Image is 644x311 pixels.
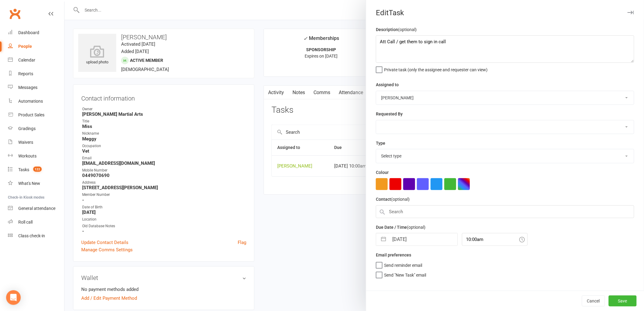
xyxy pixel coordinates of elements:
label: Due Date / Time [376,224,425,231]
div: Dashboard [18,30,39,35]
div: Open Intercom Messenger [6,290,21,305]
a: Automations [8,94,64,108]
small: (optional) [398,27,417,32]
span: Private task (only the assignee and requester can view) [384,65,488,72]
div: Calendar [18,58,35,62]
label: Colour [376,169,389,176]
div: Automations [18,99,43,104]
span: 122 [33,167,42,172]
div: Edit Task [366,9,644,17]
a: What's New [8,177,64,190]
div: Waivers [18,140,33,145]
div: General attendance [18,206,55,211]
small: (optional) [391,197,410,202]
div: Product Sales [18,112,44,117]
a: Clubworx [7,6,23,21]
label: Contact [376,196,410,203]
a: Product Sales [8,108,64,122]
div: People [18,44,32,49]
a: Reports [8,67,64,81]
a: Dashboard [8,26,64,40]
div: Class check-in [18,233,45,238]
span: Send reminder email [384,261,422,268]
div: Workouts [18,154,37,158]
a: People [8,40,64,53]
button: Cancel [582,295,605,306]
a: Workouts [8,149,64,163]
a: Messages [8,81,64,94]
a: Tasks 122 [8,163,64,177]
input: Search [376,205,634,218]
button: Save [609,295,637,306]
a: General attendance kiosk mode [8,202,64,215]
a: Calendar [8,53,64,67]
div: Tasks [18,167,29,172]
a: Roll call [8,215,64,229]
label: Description [376,26,417,33]
a: Gradings [8,122,64,136]
a: Waivers [8,136,64,149]
div: Reports [18,71,33,76]
label: Assigned to [376,81,399,88]
label: Type [376,140,385,147]
div: Messages [18,85,37,90]
div: Roll call [18,220,33,224]
label: Email preferences [376,252,411,258]
a: Class kiosk mode [8,229,64,243]
div: Gradings [18,126,36,131]
small: (optional) [407,225,425,230]
span: Send "New Task" email [384,270,426,277]
div: What's New [18,181,40,186]
label: Requested By [376,111,403,117]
